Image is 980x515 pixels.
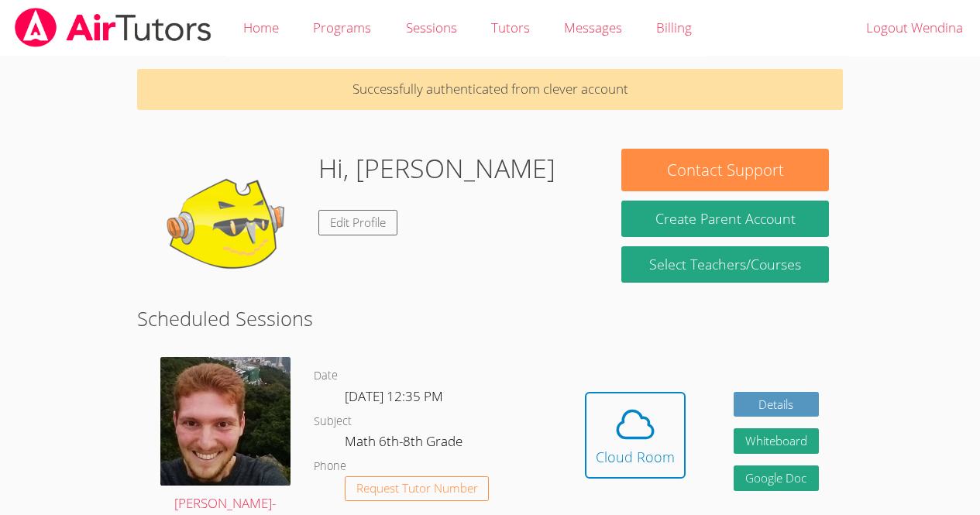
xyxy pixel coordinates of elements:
button: Contact Support [621,149,828,191]
img: avatar.png [160,357,291,485]
a: Google Doc [734,465,819,491]
h2: Scheduled Sessions [137,304,843,333]
h1: Hi, [PERSON_NAME] [318,149,555,188]
button: Whiteboard [734,428,819,454]
span: [DATE] 12:35 PM [345,387,443,405]
span: Messages [564,19,622,36]
button: Create Parent Account [621,201,828,237]
dt: Phone [314,457,346,476]
dt: Date [314,366,338,386]
dd: Math 6th-8th Grade [345,431,466,457]
a: Edit Profile [318,210,397,235]
p: Successfully authenticated from clever account [137,69,843,110]
button: Cloud Room [585,392,686,479]
dt: Subject [314,412,352,431]
a: Details [734,392,819,417]
img: default.png [151,149,306,304]
span: Request Tutor Number [356,482,478,494]
a: Select Teachers/Courses [621,246,828,283]
div: Cloud Room [596,446,675,468]
button: Request Tutor Number [345,476,490,502]
img: airtutors_banner-c4298cdbf04f3fff15de1276eac7730deb9818008684d7c2e4769d2f7ddbe033.png [13,8,213,47]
